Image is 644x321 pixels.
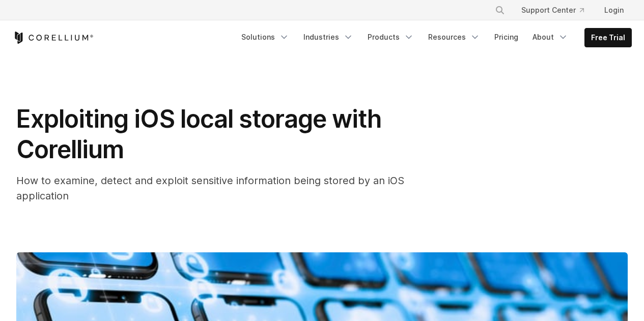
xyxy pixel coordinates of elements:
[13,32,94,44] a: Corellium Home
[235,28,295,46] a: Solutions
[16,104,381,164] span: Exploiting iOS local storage with Corellium
[297,28,359,46] a: Industries
[596,1,632,19] a: Login
[483,1,632,19] div: Navigation Menu
[585,28,631,47] a: Free Trial
[361,28,420,46] a: Products
[16,174,404,202] span: How to examine, detect and exploit sensitive information being stored by an iOS application
[235,28,632,47] div: Navigation Menu
[513,1,592,19] a: Support Center
[488,28,524,46] a: Pricing
[491,1,509,19] button: Search
[526,28,574,46] a: About
[422,28,486,46] a: Resources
